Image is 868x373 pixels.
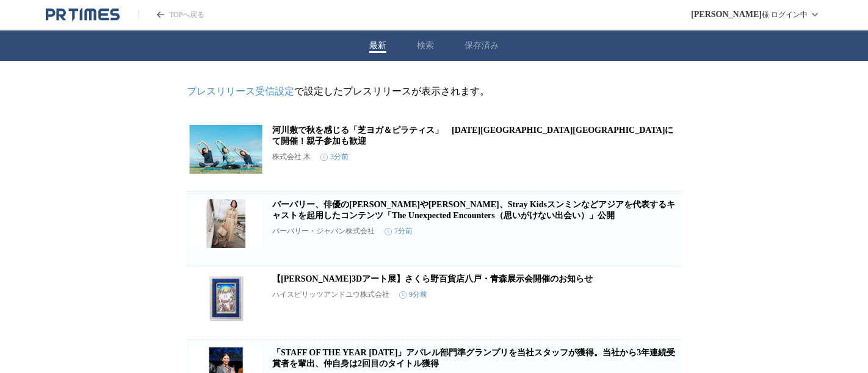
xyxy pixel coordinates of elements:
[272,290,389,300] p: ハイスピリッツアンドユウ株式会社
[189,274,262,322] img: 【チャールズ・ファジーノ3Dアート展】さくら野百貨店八戸・青森展示会開催のお知らせ
[272,126,673,146] a: 河川敷で秋を感じる「芝ヨガ＆ピラティス」 [DATE][GEOGRAPHIC_DATA][GEOGRAPHIC_DATA]にて開催！親子参加も歓迎
[417,40,434,51] button: 検索
[691,10,762,20] span: [PERSON_NAME]
[189,125,262,174] img: 河川敷で秋を感じる「芝ヨガ＆ピラティス」 11月2日（日）福岡県中間市にて開催！親子参加も歓迎
[187,85,681,98] p: で設定したプレスリリースが表示されます。
[369,40,386,51] button: 最新
[272,226,375,236] p: バーバリー・ジャパン株式会社
[187,86,294,96] a: プレスリリース受信設定
[138,10,204,20] a: PR TIMESのトップページはこちら
[272,152,311,162] p: 株式会社 木
[272,274,593,283] a: 【[PERSON_NAME]3Dアート展】さくら野百貨店八戸・青森展示会開催のお知らせ
[189,199,262,248] img: バーバリー、俳優の水川あさみやソン・ソック、Stray Kidsスンミンなどアジアを代表するキャストを起用したコンテンツ「The Unexpected Encounters（思いがけない出会い）」公開
[465,40,499,51] button: 保存済み
[385,226,413,236] time: 7分前
[46,7,120,22] a: PR TIMESのトップページはこちら
[399,290,427,300] time: 9分前
[320,152,349,162] time: 3分前
[272,348,675,368] a: 「STAFF OF THE YEAR [DATE]」アパレル部門準グランプリを当社スタッフが獲得。当社から3年連続受賞者を輩出、仲自身は2回目のタイトル獲得
[272,200,675,220] a: バーバリー、俳優の[PERSON_NAME]や[PERSON_NAME]、Stray Kidsスンミンなどアジアを代表するキャストを起用したコンテンツ「The Unexpected Encoun...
